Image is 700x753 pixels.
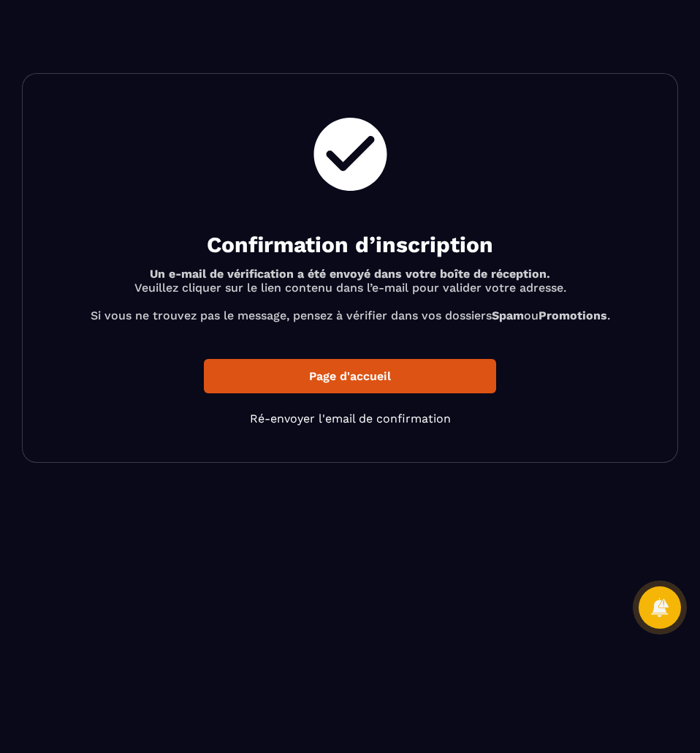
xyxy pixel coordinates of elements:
h2: Confirmation d’inscription [59,230,641,260]
b: Promotions [539,309,607,322]
p: Veuillez cliquer sur le lien contenu dans l’e-mail pour valider votre adresse. Si vous ne trouvez... [59,267,641,322]
a: Page d'accueil [204,359,496,393]
img: check [306,110,395,198]
b: Un e-mail de vérification a été envoyé dans votre boîte de réception. [150,267,550,281]
b: Spam [492,309,524,322]
a: Ré-envoyer l'email de confirmation [250,412,451,425]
